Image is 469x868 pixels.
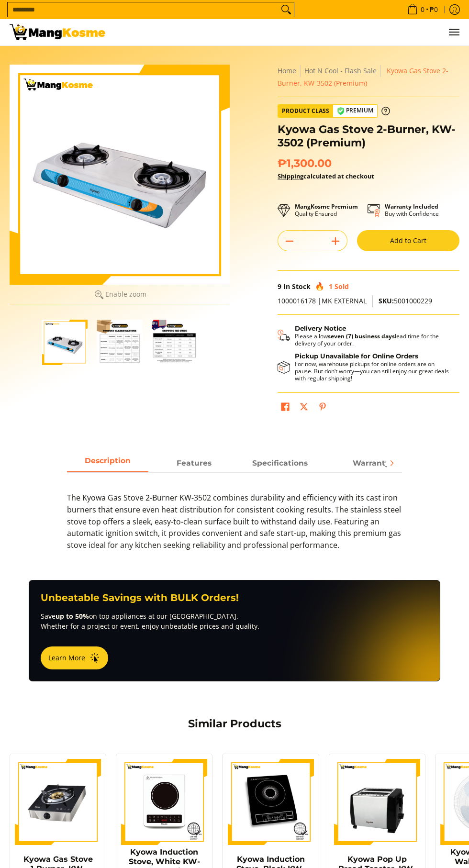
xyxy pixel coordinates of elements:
[404,4,441,15] span: •
[448,19,459,45] button: Menu
[252,458,308,467] strong: Specifications
[56,612,89,621] strong: up to 50%
[295,324,346,332] strong: Delivery Notice
[115,19,459,45] ul: Customer Navigation
[29,580,440,681] a: Unbeatable Savings with BULK Orders! Saveup to 50%on top appliances at our [GEOGRAPHIC_DATA]. Whe...
[419,6,426,13] span: 0
[278,234,301,249] button: Subtract
[295,202,358,211] strong: MangKosme Premium
[295,203,358,217] p: Quality Ensured
[278,172,374,180] strong: calculated at checkout
[97,320,143,365] img: Kyowa Gas Stove 2-Burner, KW-3502 (Premium)-2
[278,105,333,117] span: Product Class
[334,759,420,845] img: kyowa-stainless-bread-toaster-premium-full-view-mang-kosme
[121,759,207,845] img: Kyowa Induction Stove, White KW-3620 (Premium)
[295,360,450,382] p: For now, warehouse pickups for online orders are on pause. But don’t worry—you can still enjoy ou...
[67,717,402,730] h2: Similar Products
[283,282,311,291] span: In Stock
[278,324,450,347] button: Shipping & Delivery
[353,458,390,467] strong: Warranty
[330,455,412,472] a: Description 3
[67,492,402,561] p: The Kyowa Gas Stove 2-Burner KW-3502 combines durability and efficiency with its cast iron burner...
[385,202,438,211] strong: Warranty Included
[295,333,450,347] p: Please allow lead time for the delivery of your order.
[278,65,459,89] nav: Breadcrumbs
[41,592,428,604] h3: Unbeatable Savings with BULK Orders!
[15,759,101,845] img: kyowa-tempered-glass-single-gas-burner-full-view-mang-kosme
[67,455,148,471] span: Description
[357,230,459,251] button: Add to Cart
[278,156,332,170] span: ₱1,300.00
[278,172,303,180] a: Shipping
[153,455,234,472] a: Description 1
[67,455,148,472] a: Description
[379,296,432,305] span: 5001000229
[115,19,459,45] nav: Main Menu
[278,66,448,88] span: Kyowa Gas Stove 2-Burner, KW-3502 (Premium)
[239,455,321,472] a: Description 2
[10,285,230,304] button: Enable zoom
[385,203,439,217] p: Buy with Confidence
[329,282,333,291] span: 1
[278,66,296,75] a: Home
[227,759,313,845] img: Kyowa Induction Stove, Black KW-3634 (Premium)
[379,296,394,305] span: SKU:
[304,66,377,75] a: Hot N Cool - Flash Sale
[324,234,347,249] button: Add
[316,400,329,416] a: Pin on Pinterest
[335,282,349,291] span: Sold
[10,24,105,40] img: Stainless Kyowa Gas Stove 2-Burner (Premium) l Mang Kosme
[333,105,377,117] span: Premium
[41,611,428,631] p: Save on top appliances at our [GEOGRAPHIC_DATA]. Whether for a project or event, enjoy unbeatable...
[41,646,108,669] button: Learn More
[428,6,439,13] span: ₱0
[42,320,88,365] img: kyowa-2-burner-gas-stove-stainless-steel-premium-full-view-mang-kosme
[67,472,402,561] div: Description
[278,296,367,305] span: 1000016178 |MK EXTERNAL
[295,352,418,360] strong: Pickup Unavailable for Online Orders
[381,453,402,474] button: Next
[152,320,198,365] img: Kyowa Gas Stove 2-Burner, KW-3502 (Premium)-3
[278,122,459,149] h1: Kyowa Gas Stove 2-Burner, KW-3502 (Premium)
[279,400,292,416] a: Share on Facebook
[279,2,294,17] button: Search
[105,290,146,298] span: Enable zoom
[337,107,345,115] img: premium-badge-icon.webp
[278,104,390,118] a: Product Class Premium
[328,332,395,340] strong: seven (7) business days
[297,400,311,416] a: Post on X
[177,458,212,467] strong: Features
[278,282,281,291] span: 9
